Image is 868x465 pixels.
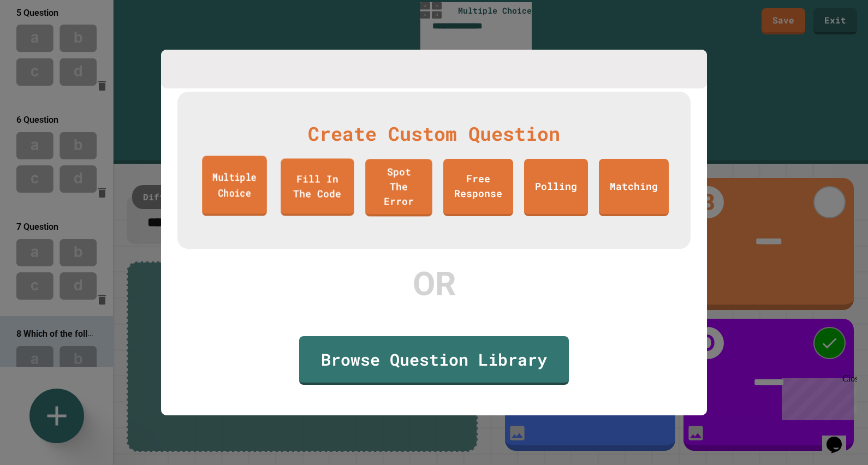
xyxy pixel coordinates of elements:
[202,156,267,216] a: Multiple Choice
[299,336,569,385] a: Browse Question Library
[599,159,669,216] a: Matching
[161,260,707,309] div: OR
[365,159,432,216] a: Spot The Error
[308,119,560,148] div: Create Custom Question
[524,159,588,216] a: Polling
[443,159,513,216] a: Free Response
[281,158,354,216] a: Fill In The Code
[4,4,75,69] div: Chat with us now!Close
